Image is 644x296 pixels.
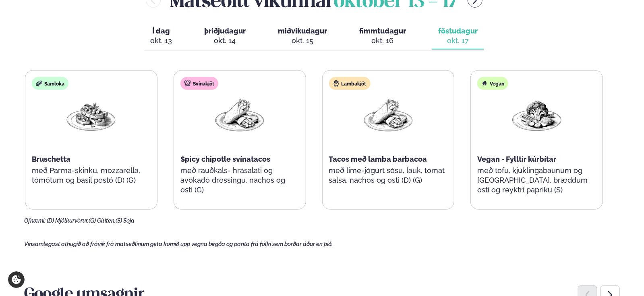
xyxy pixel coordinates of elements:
[481,80,488,87] img: Vegan.svg
[8,271,25,288] a: Cookie settings
[180,166,299,195] p: með rauðkáls- hrásalati og avókadó dressingu, nachos og osti (G)
[278,27,327,35] span: miðvikudagur
[511,96,563,134] img: Vegan.png
[180,77,218,90] div: Svínakjöt
[477,155,556,163] span: Vegan - Fylltir kúrbítar
[144,23,178,50] button: Í dag okt. 13
[438,36,478,46] div: okt. 17
[32,155,70,163] span: Bruschetta
[150,36,172,46] div: okt. 13
[333,80,340,87] img: Lamb.svg
[184,80,191,87] img: pork.svg
[329,155,427,163] span: Tacos með lamba barbacoa
[362,96,414,134] img: Wraps.png
[432,23,484,50] button: föstudagur okt. 17
[24,241,333,247] span: Vinsamlegast athugið að frávik frá matseðlinum geta komið upp vegna birgða og panta frá fólki sem...
[477,77,508,90] div: Vegan
[32,77,68,90] div: Samloka
[214,96,265,134] img: Wraps.png
[271,23,333,50] button: miðvikudagur okt. 15
[278,36,327,46] div: okt. 15
[353,23,412,50] button: fimmtudagur okt. 16
[47,217,89,224] span: (D) Mjólkurvörur,
[150,26,172,36] span: Í dag
[116,217,135,224] span: (S) Soja
[329,166,448,185] p: með lime-jógúrt sósu, lauk, tómat salsa, nachos og osti (D) (G)
[24,217,46,224] span: Ofnæmi:
[477,166,596,195] p: með tofu, kjúklingabaunum og [GEOGRAPHIC_DATA], bræddum osti og reyktri papriku (S)
[359,36,406,46] div: okt. 16
[180,155,270,163] span: Spicy chipotle svínatacos
[359,27,406,35] span: fimmtudagur
[198,23,252,50] button: þriðjudagur okt. 14
[204,36,246,46] div: okt. 14
[65,96,117,134] img: Bruschetta.png
[32,166,151,185] p: með Parma-skinku, mozzarella, tómötum og basil pestó (D) (G)
[204,27,246,35] span: þriðjudagur
[438,27,478,35] span: föstudagur
[36,80,42,87] img: sandwich-new-16px.svg
[89,217,116,224] span: (G) Glúten,
[329,77,371,90] div: Lambakjöt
